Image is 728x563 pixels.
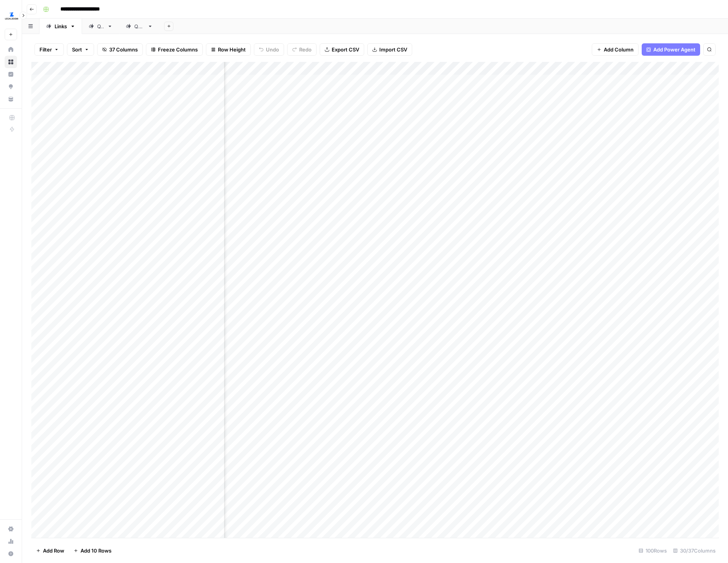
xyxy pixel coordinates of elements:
[55,22,67,30] div: Links
[5,6,17,26] button: Workspace: LegalZoom
[146,43,203,56] button: Freeze Columns
[39,19,82,34] a: Links
[97,22,104,30] div: QA
[119,19,159,34] a: QA2
[642,43,700,56] button: Add Power Agent
[320,43,364,56] button: Export CSV
[332,46,359,53] span: Export CSV
[287,43,317,56] button: Redo
[218,46,246,53] span: Row Height
[592,43,639,56] button: Add Column
[5,56,17,68] a: Browse
[5,80,17,93] a: Opportunities
[5,43,17,56] a: Home
[72,46,82,53] span: Sort
[379,46,407,53] span: Import CSV
[43,547,64,554] span: Add Row
[34,43,64,56] button: Filter
[97,43,143,56] button: 37 Columns
[5,548,17,560] button: Help + Support
[299,46,312,53] span: Redo
[31,544,69,557] button: Add Row
[636,544,670,557] div: 100 Rows
[206,43,251,56] button: Row Height
[5,93,17,105] a: Your Data
[266,46,279,53] span: Undo
[39,46,52,53] span: Filter
[254,43,284,56] button: Undo
[5,9,19,23] img: LegalZoom Logo
[670,544,719,557] div: 30/37 Columns
[367,43,412,56] button: Import CSV
[134,22,144,30] div: QA2
[109,46,138,53] span: 37 Columns
[604,46,634,53] span: Add Column
[5,68,17,80] a: Insights
[5,535,17,548] a: Usage
[81,547,111,554] span: Add 10 Rows
[82,19,119,34] a: QA
[69,544,116,557] button: Add 10 Rows
[653,46,695,53] span: Add Power Agent
[67,43,94,56] button: Sort
[5,523,17,535] a: Settings
[158,46,198,53] span: Freeze Columns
